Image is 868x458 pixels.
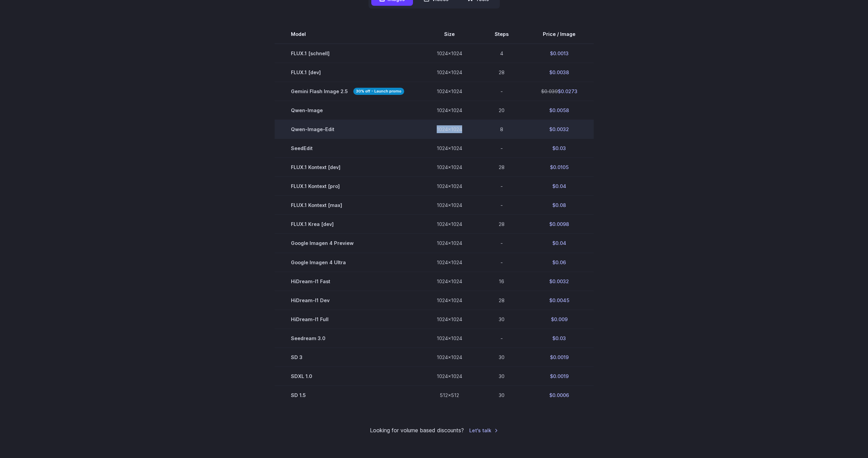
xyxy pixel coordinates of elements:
[478,25,525,44] th: Steps
[525,82,594,101] td: $0.0273
[420,101,478,120] td: 1024x1024
[525,386,594,404] td: $0.0006
[420,386,478,404] td: 512x512
[525,158,594,177] td: $0.0105
[275,139,420,158] td: SeedEdit
[478,158,525,177] td: 28
[275,272,420,291] td: HiDream-I1 Fast
[478,120,525,139] td: 8
[525,234,594,253] td: $0.04
[525,63,594,82] td: $0.0038
[525,25,594,44] th: Price / Image
[525,348,594,367] td: $0.0019
[525,139,594,158] td: $0.03
[525,272,594,291] td: $0.0032
[469,426,498,434] a: Let's talk
[275,177,420,196] td: FLUX.1 Kontext [pro]
[478,310,525,329] td: 30
[525,177,594,196] td: $0.04
[478,177,525,196] td: -
[420,329,478,348] td: 1024x1024
[541,88,558,94] s: $0.039
[420,139,478,158] td: 1024x1024
[525,101,594,120] td: $0.0058
[275,386,420,404] td: SD 1.5
[478,348,525,367] td: 30
[420,310,478,329] td: 1024x1024
[420,253,478,272] td: 1024x1024
[275,196,420,215] td: FLUX.1 Kontext [max]
[478,63,525,82] td: 28
[478,101,525,120] td: 20
[420,158,478,177] td: 1024x1024
[275,348,420,367] td: SD 3
[525,367,594,386] td: $0.0019
[420,215,478,234] td: 1024x1024
[275,44,420,63] td: FLUX.1 [schnell]
[370,426,464,435] small: Looking for volume based discounts?
[353,88,404,95] strong: 30% off - Launch promo
[525,120,594,139] td: $0.0032
[525,310,594,329] td: $0.009
[478,329,525,348] td: -
[420,177,478,196] td: 1024x1024
[478,215,525,234] td: 28
[420,120,478,139] td: 1024x1024
[420,63,478,82] td: 1024x1024
[275,101,420,120] td: Qwen-Image
[275,63,420,82] td: FLUX.1 [dev]
[420,234,478,253] td: 1024x1024
[420,348,478,367] td: 1024x1024
[478,291,525,310] td: 28
[420,291,478,310] td: 1024x1024
[525,291,594,310] td: $0.0045
[275,158,420,177] td: FLUX.1 Kontext [dev]
[478,196,525,215] td: -
[420,25,478,44] th: Size
[275,234,420,253] td: Google Imagen 4 Preview
[525,196,594,215] td: $0.08
[275,25,420,44] th: Model
[275,120,420,139] td: Qwen-Image-Edit
[478,367,525,386] td: 30
[525,253,594,272] td: $0.06
[275,367,420,386] td: SDXL 1.0
[275,253,420,272] td: Google Imagen 4 Ultra
[420,196,478,215] td: 1024x1024
[478,139,525,158] td: -
[275,215,420,234] td: FLUX.1 Krea [dev]
[478,386,525,404] td: 30
[478,82,525,101] td: -
[420,272,478,291] td: 1024x1024
[525,44,594,63] td: $0.0013
[478,234,525,253] td: -
[275,329,420,348] td: Seedream 3.0
[525,215,594,234] td: $0.0098
[420,82,478,101] td: 1024x1024
[291,87,404,95] span: Gemini Flash Image 2.5
[420,44,478,63] td: 1024x1024
[275,291,420,310] td: HiDream-I1 Dev
[478,253,525,272] td: -
[275,310,420,329] td: HiDream-I1 Full
[525,329,594,348] td: $0.03
[478,272,525,291] td: 16
[420,367,478,386] td: 1024x1024
[478,44,525,63] td: 4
